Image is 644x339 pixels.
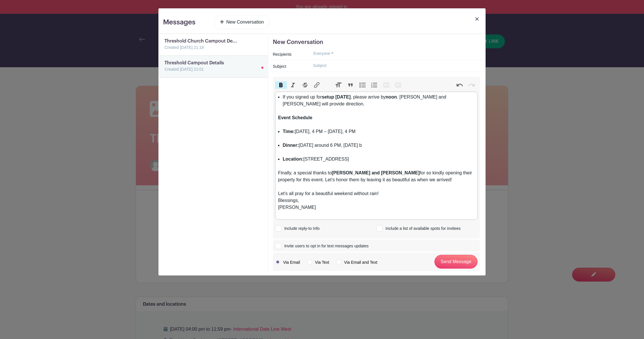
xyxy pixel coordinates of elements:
strong: Event Schedule [278,115,312,120]
div: Finally, a special thanks to for so kindly opening their property for this event. Let’s honor the... [278,169,474,190]
button: Everyone [308,49,339,58]
li: [DATE] around 6 PM, [DATE] b [283,142,474,149]
div: Let's all pray for a beautiful weekend without rain! Blessings, [PERSON_NAME] [278,190,474,211]
h5: New Conversation [273,39,480,46]
label: Via Text [307,259,329,265]
button: Redo [465,81,478,89]
button: Bold [275,81,287,89]
button: Heading [333,81,345,89]
button: Link [311,81,323,89]
div: Invite users to opt in for text messages updates [282,243,369,249]
button: Numbers [368,81,380,89]
input: Send Message [434,255,478,269]
button: Increase Level [392,81,405,89]
div: Recipients [269,50,305,59]
h3: Messages [163,18,195,26]
label: Via Email and Text [336,259,377,265]
li: [DATE], 4 PM – [DATE], 4 PM [283,128,474,142]
button: Bullets [356,81,369,89]
div: Include reply-to Info [282,226,320,232]
strong: Location: [283,157,303,161]
strong: [PERSON_NAME] and [PERSON_NAME] [332,170,420,175]
img: close_button-5f87c8562297e5c2d7936805f587ecaba9071eb48480494691a3f1689db116b3.svg [475,17,479,21]
button: Strikethrough [299,81,311,89]
strong: noon [386,95,397,99]
button: Quote [344,81,356,89]
strong: Dinner: [283,143,299,148]
div: Include a list of available spots for invitees [383,226,461,232]
button: Decrease Level [380,81,392,89]
button: Italic [287,81,299,89]
li: If you signed up for , please arrive by . [PERSON_NAME] and [PERSON_NAME] will provide direction. [283,94,474,114]
strong: setup [DATE] [322,95,350,99]
button: Undo [454,81,466,89]
label: Via Email [275,259,300,265]
li: [STREET_ADDRESS] [283,156,474,169]
input: Subject [308,61,480,70]
strong: Time: [283,129,295,134]
div: Subject [269,62,305,71]
a: New Conversation [214,15,270,29]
